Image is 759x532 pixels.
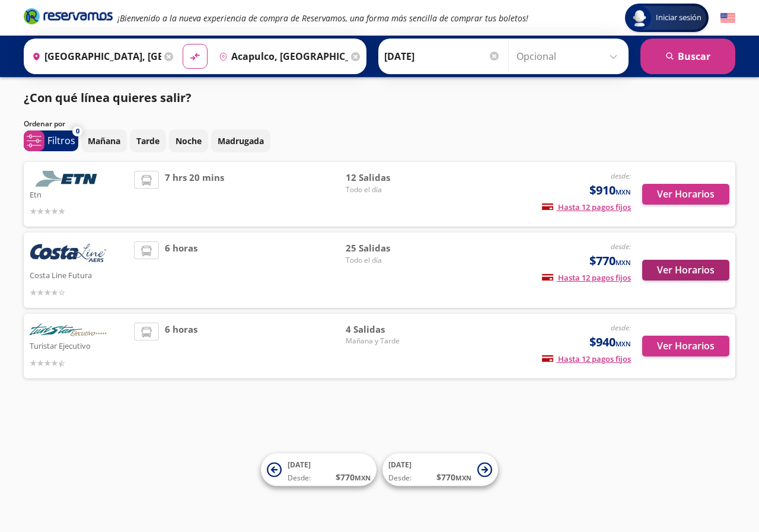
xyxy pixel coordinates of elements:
[136,135,160,147] p: Tarde
[24,7,113,28] a: Brand Logo
[165,171,224,218] span: 7 hrs 20 mins
[218,135,264,147] p: Madrugada
[76,126,79,136] span: 0
[24,7,113,25] i: Brand Logo
[720,11,735,26] button: English
[589,181,631,199] span: $910
[30,241,107,267] img: Costa Line Futura
[30,323,107,339] img: Turistar Ejecutivo
[346,255,429,266] span: Todo el día
[346,171,429,184] span: 12 Salidas
[589,333,631,351] span: $940
[542,353,631,364] span: Hasta 12 pagos fijos
[542,272,631,283] span: Hasta 12 pagos fijos
[24,119,65,129] p: Ordenar por
[388,460,412,470] span: [DATE]
[611,171,631,181] em: desde:
[642,336,729,356] button: Ver Horarios
[30,267,128,282] p: Costa Line Futura
[130,129,166,152] button: Tarde
[24,89,192,107] p: ¿Con qué línea quieres salir?
[616,187,631,196] small: MXN
[81,129,127,152] button: Mañana
[346,184,429,195] span: Todo el día
[346,241,429,255] span: 25 Salidas
[382,454,498,486] button: [DATE]Desde:$770MXN
[616,258,631,267] small: MXN
[346,336,429,346] span: Mañana y Tarde
[30,171,107,187] img: Etn
[24,130,78,151] button: 0Filtros
[30,338,128,352] p: Turistar Ejecutivo
[616,339,631,348] small: MXN
[214,42,348,71] input: Buscar Destino
[589,252,631,270] span: $770
[288,473,311,483] span: Desde:
[27,42,161,71] input: Buscar Origen
[165,241,197,299] span: 6 horas
[455,473,471,482] small: MXN
[642,260,729,281] button: Ver Horarios
[384,42,500,71] input: Elegir Fecha
[211,129,270,152] button: Madrugada
[288,460,311,470] span: [DATE]
[47,133,75,148] p: Filtros
[117,12,528,24] em: ¡Bienvenido a la nueva experiencia de compra de Reservamos, una forma más sencilla de comprar tus...
[346,323,429,336] span: 4 Salidas
[542,202,631,212] span: Hasta 12 pagos fijos
[516,42,623,71] input: Opcional
[176,135,202,147] p: Noche
[88,135,120,147] p: Mañana
[261,454,377,486] button: [DATE]Desde:$770MXN
[651,12,706,24] span: Iniciar sesión
[611,241,631,251] em: desde:
[642,184,729,205] button: Ver Horarios
[169,129,208,152] button: Noche
[30,187,128,201] p: Etn
[165,323,197,369] span: 6 horas
[436,471,471,483] span: $ 770
[388,473,412,483] span: Desde:
[336,471,371,483] span: $ 770
[355,473,371,482] small: MXN
[611,323,631,333] em: desde:
[640,39,735,74] button: Buscar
